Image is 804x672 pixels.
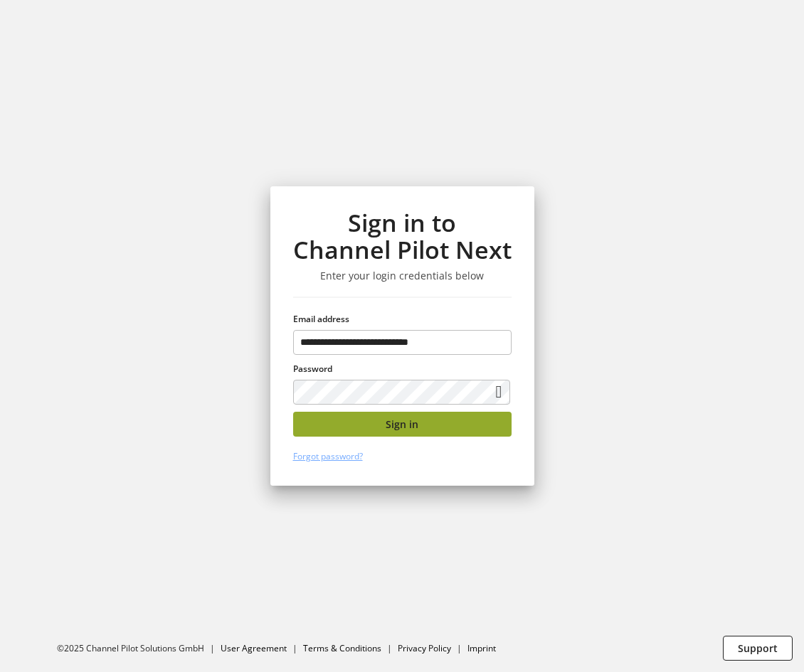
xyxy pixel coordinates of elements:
[723,636,793,661] button: Support
[57,642,221,655] li: ©2025 Channel Pilot Solutions GmbH
[386,417,418,432] span: Sign in
[293,363,332,375] span: Password
[303,642,381,654] a: Terms & Conditions
[293,450,363,462] a: Forgot password?
[738,641,778,656] span: Support
[467,642,496,654] a: Imprint
[398,642,451,654] a: Privacy Policy
[293,313,349,325] span: Email address
[293,412,512,437] button: Sign in
[293,209,512,264] h1: Sign in to Channel Pilot Next
[293,270,512,282] h3: Enter your login credentials below
[221,642,287,654] a: User Agreement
